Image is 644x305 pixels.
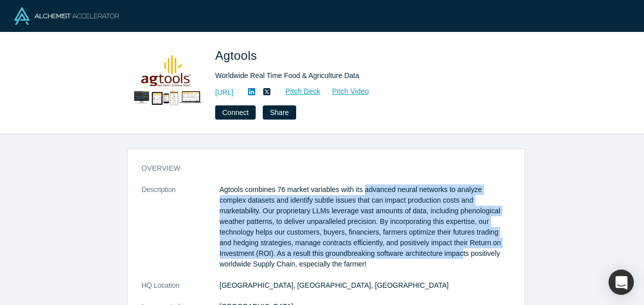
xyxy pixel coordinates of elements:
img: Agtools's Logo [130,47,201,118]
a: Pitch Deck [274,86,321,97]
dd: [GEOGRAPHIC_DATA], [GEOGRAPHIC_DATA], [GEOGRAPHIC_DATA] [220,280,510,291]
a: Pitch Video [321,86,370,97]
a: [URL] [215,87,233,98]
h3: overview [142,163,496,174]
dt: HQ Location [142,280,220,301]
button: Connect [215,105,256,120]
dt: Description [142,184,220,280]
img: Alchemist Logo [14,7,119,25]
p: Agtools combines 76 market variables with its advanced neural networks to analyze complex dataset... [220,184,510,270]
button: Share [263,105,296,120]
div: Worldwide Real Time Food & Agriculture Data [215,70,499,81]
span: Agtools [215,49,261,62]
